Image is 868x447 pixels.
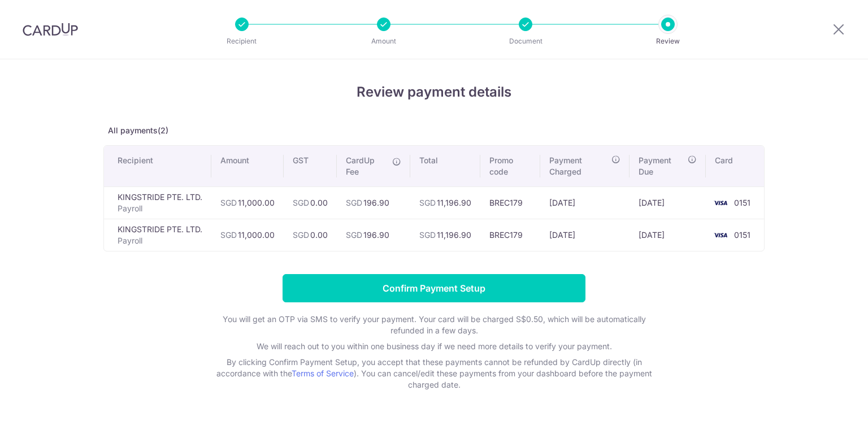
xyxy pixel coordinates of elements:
[419,198,436,207] span: SGD
[410,219,480,251] td: 11,196.90
[626,36,710,47] p: Review
[211,219,284,251] td: 11,000.00
[284,146,337,186] th: GST
[410,146,480,186] th: Total
[549,155,608,177] span: Payment Charged
[104,186,211,219] td: KINGSTRIDE PTE. LTD.
[630,219,706,251] td: [DATE]
[346,230,362,240] span: SGD
[118,203,202,214] p: Payroll
[283,274,585,302] input: Confirm Payment Setup
[734,198,750,207] span: 0151
[410,186,480,219] td: 11,196.90
[293,230,309,240] span: SGD
[346,155,387,177] span: CardUp Fee
[480,219,540,251] td: BREC179
[484,36,567,47] p: Document
[208,341,660,352] p: We will reach out to you within one business day if we need more details to verify your payment.
[104,146,211,186] th: Recipient
[103,82,765,102] h4: Review payment details
[23,23,78,36] img: CardUp
[220,230,237,240] span: SGD
[709,228,732,242] img: <span class="translation_missing" title="translation missing: en.account_steps.new_confirm_form.b...
[480,186,540,219] td: BREC179
[208,314,660,336] p: You will get an OTP via SMS to verify your payment. Your card will be charged S$0.50, which will ...
[293,198,309,207] span: SGD
[118,235,202,246] p: Payroll
[103,125,765,136] p: All payments(2)
[734,230,750,240] span: 0151
[540,219,630,251] td: [DATE]
[706,146,764,186] th: Card
[337,186,410,219] td: 196.90
[200,36,284,47] p: Recipient
[630,186,706,219] td: [DATE]
[211,146,284,186] th: Amount
[211,186,284,219] td: 11,000.00
[419,230,436,240] span: SGD
[709,196,732,210] img: <span class="translation_missing" title="translation missing: en.account_steps.new_confirm_form.b...
[540,186,630,219] td: [DATE]
[208,357,660,390] p: By clicking Confirm Payment Setup, you accept that these payments cannot be refunded by CardUp di...
[337,219,410,251] td: 196.90
[796,413,857,441] iframe: Opens a widget where you can find more information
[639,155,684,177] span: Payment Due
[342,36,426,47] p: Amount
[480,146,540,186] th: Promo code
[292,368,354,378] a: Terms of Service
[346,198,362,207] span: SGD
[104,219,211,251] td: KINGSTRIDE PTE. LTD.
[220,198,237,207] span: SGD
[284,186,337,219] td: 0.00
[284,219,337,251] td: 0.00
